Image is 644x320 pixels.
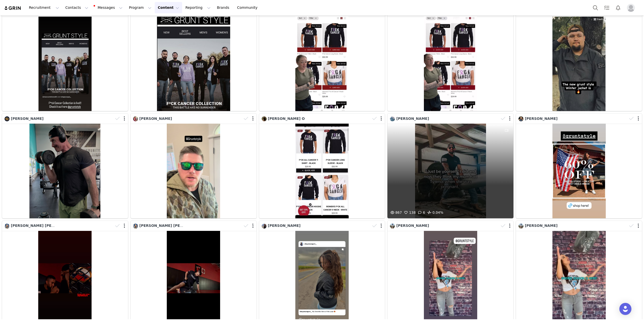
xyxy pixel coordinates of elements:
img: 2c8b5a99-75e7-41fb-ab79-72cc520b6bb3.jpg [5,224,10,229]
button: Search [590,2,601,13]
div: Open Intercom Messenger [619,303,631,315]
span: [PERSON_NAME] [396,117,429,121]
button: Contacts [62,2,91,13]
span: [PERSON_NAME] [396,224,429,228]
span: 0.04% [426,210,443,216]
span: [PERSON_NAME] [268,224,301,228]
span: [PERSON_NAME] [525,224,557,228]
button: Messages [92,2,126,13]
span: [PERSON_NAME] [PERSON_NAME] [139,224,206,228]
button: Recruitment [26,2,62,13]
a: Community [234,2,263,13]
img: 2c8b5a99-75e7-41fb-ab79-72cc520b6bb3.jpg [133,224,138,229]
span: [PERSON_NAME] [525,117,557,121]
button: Program [126,2,154,13]
button: Reporting [182,2,214,13]
a: Brands [214,2,234,13]
img: 34154a1f-aa11-49e3-973d-c59d053ebf7f.jpg [518,116,524,121]
img: 51e9034d-a90b-4e84-a66b-bcb61fefedfc.jpg [5,116,10,121]
span: 6 [417,210,425,215]
img: 9c820d2e-f3d0-436d-bb91-d677173a03bd.jpg [262,224,267,229]
button: Notifications [613,2,624,13]
span: [PERSON_NAME] [PERSON_NAME] [11,224,77,228]
img: a2a34c8d-e2bd-43c9-9c83-ae7197b46834.jpg [262,116,267,121]
span: 867 [389,210,402,215]
a: Tasks [601,2,612,13]
button: Profile [624,4,640,12]
button: Content [155,2,182,13]
img: 93889c09-c10e-45b3-b7ef-a28352aceea4.jpg [518,224,524,229]
img: placeholder-profile.jpg [627,4,635,12]
span: [PERSON_NAME] [139,117,172,121]
span: 138 [403,210,416,215]
span: [PERSON_NAME] O [268,117,305,121]
img: eb305d33-acbe-40b7-92f4-84b9b486ba7c.jpg [390,116,395,121]
span: [PERSON_NAME] [11,117,44,121]
img: fb14577a-bab8-4552-8424-6dfb8c98360d.jpg [133,116,138,121]
img: 93889c09-c10e-45b3-b7ef-a28352aceea4.jpg [390,224,395,229]
img: grin logo [4,6,22,11]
